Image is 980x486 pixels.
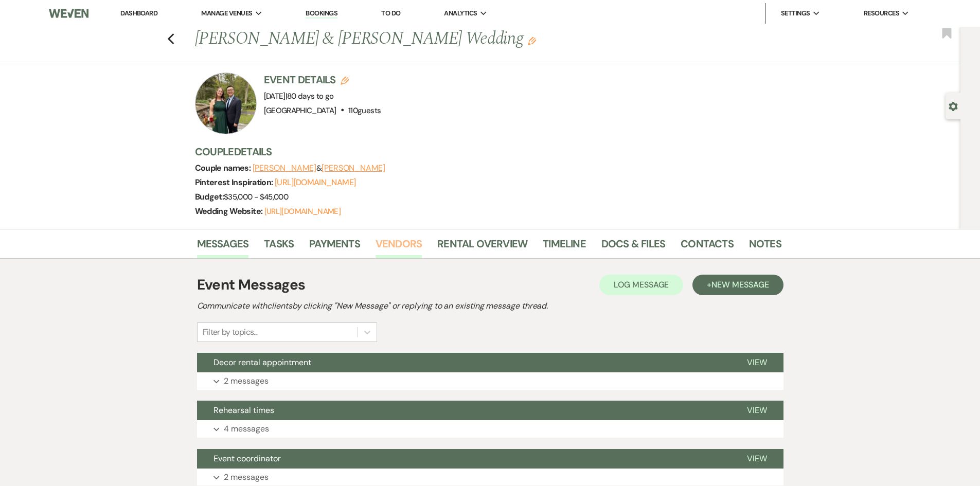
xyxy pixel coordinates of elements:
[49,3,88,24] img: Weven Logo
[711,279,769,290] span: New Message
[601,236,665,258] a: Docs & Files
[253,163,385,173] span: &
[197,300,783,312] h2: Communicate with clients by clicking "New Message" or replying to an existing message thread.
[949,101,958,111] button: Open lead details
[681,236,734,258] a: Contacts
[224,192,288,202] span: $35,000 - $45,000
[444,8,477,19] span: Analytics
[197,449,730,469] button: Event coordinator
[749,236,781,258] a: Notes
[195,27,656,51] h1: [PERSON_NAME] & [PERSON_NAME] Wedding
[197,469,783,486] button: 2 messages
[286,91,334,101] span: |
[599,275,683,295] button: Log Message
[306,9,337,19] a: Bookings
[264,105,336,116] span: [GEOGRAPHIC_DATA]
[381,9,400,17] a: To Do
[213,405,274,416] span: Rehearsal times
[197,401,730,420] button: Rehearsal times
[264,206,341,217] a: [URL][DOMAIN_NAME]
[730,401,783,420] button: View
[264,73,381,87] h3: Event Details
[195,163,253,173] span: Couple names:
[197,274,306,296] h1: Event Messages
[322,164,385,172] button: [PERSON_NAME]
[730,449,783,469] button: View
[528,36,536,45] button: Edit
[201,8,252,19] span: Manage Venues
[224,422,269,436] p: 4 messages
[747,405,767,416] span: View
[437,236,527,258] a: Rental Overview
[275,177,355,188] a: [URL][DOMAIN_NAME]
[376,236,422,258] a: Vendors
[348,105,381,116] span: 110 guests
[195,145,771,159] h3: Couple Details
[692,275,783,295] button: +New Message
[264,91,334,101] span: [DATE]
[309,236,360,258] a: Payments
[195,177,275,188] span: Pinterest Inspiration:
[195,191,224,202] span: Budget:
[197,372,783,390] button: 2 messages
[747,453,767,464] span: View
[120,9,157,17] a: Dashboard
[781,8,810,19] span: Settings
[864,8,899,19] span: Resources
[730,353,783,372] button: View
[253,164,316,172] button: [PERSON_NAME]
[213,357,311,368] span: Decor rental appointment
[264,236,294,258] a: Tasks
[203,326,258,338] div: Filter by topics...
[197,353,730,372] button: Decor rental appointment
[747,357,767,368] span: View
[195,206,264,217] span: Wedding Website:
[197,236,249,258] a: Messages
[197,420,783,438] button: 4 messages
[224,374,269,388] p: 2 messages
[224,471,269,484] p: 2 messages
[287,91,334,101] span: 80 days to go
[543,236,586,258] a: Timeline
[213,453,281,464] span: Event coordinator
[614,279,669,290] span: Log Message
